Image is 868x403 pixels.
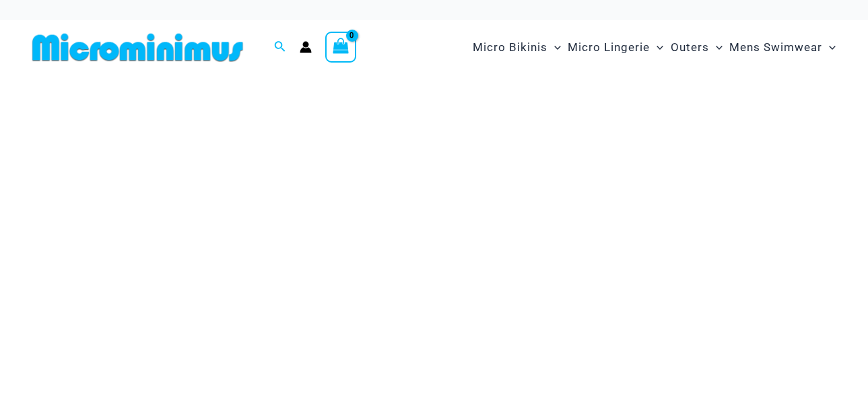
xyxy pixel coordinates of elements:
[467,25,841,70] nav: Site Navigation
[709,30,723,65] span: Menu Toggle
[650,30,663,65] span: Menu Toggle
[726,27,839,68] a: Mens SwimwearMenu ToggleMenu Toggle
[547,30,561,65] span: Menu Toggle
[667,27,726,68] a: OutersMenu ToggleMenu Toggle
[27,32,248,63] img: MM SHOP LOGO FLAT
[568,30,650,65] span: Micro Lingerie
[274,39,286,56] a: Search icon link
[564,27,667,68] a: Micro LingerieMenu ToggleMenu Toggle
[822,30,836,65] span: Menu Toggle
[473,30,547,65] span: Micro Bikinis
[469,27,564,68] a: Micro BikinisMenu ToggleMenu Toggle
[325,32,356,63] a: View Shopping Cart, empty
[300,41,312,53] a: Account icon link
[729,30,822,65] span: Mens Swimwear
[671,30,709,65] span: Outers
